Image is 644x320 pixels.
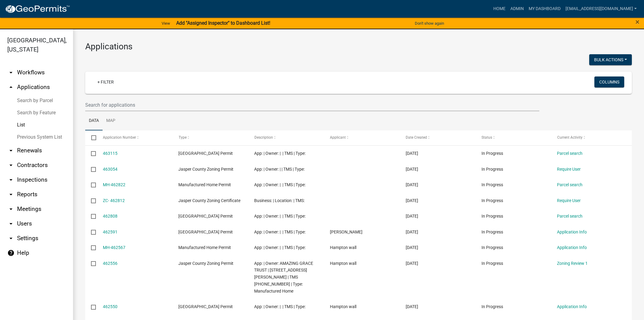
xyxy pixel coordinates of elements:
span: Jasper County Building Permit [178,151,233,156]
datatable-header-cell: Select [85,130,97,145]
a: 462550 [103,304,117,309]
a: 463115 [103,151,117,156]
span: Manufactured Home Permit [178,182,231,187]
span: Hampton wall [330,261,356,266]
datatable-header-cell: Status [475,130,551,145]
datatable-header-cell: Application Number [97,130,173,145]
span: In Progress [481,261,503,266]
span: Business: | Location: | TMS: [254,198,305,203]
i: arrow_drop_down [7,191,15,198]
span: × [635,18,639,26]
a: Parcel search [557,182,583,187]
span: Applicant [330,135,346,140]
a: + Filter [93,76,119,87]
a: Require User [557,198,581,203]
span: 08/12/2025 [406,214,418,219]
span: 08/12/2025 [406,261,418,266]
span: App: | Owner: | | TMS | Type: [254,214,306,219]
span: Description [254,135,273,140]
span: In Progress [481,245,503,250]
span: Manufactured Home Permit [178,245,231,250]
a: ZC- 462812 [103,198,125,203]
span: Date Created [406,135,427,140]
a: Map [103,111,119,131]
span: 08/13/2025 [406,151,418,156]
a: [EMAIL_ADDRESS][DOMAIN_NAME] [563,3,639,15]
span: 08/12/2025 [406,229,418,234]
span: 08/12/2025 [406,167,418,172]
i: arrow_drop_down [7,220,15,227]
span: In Progress [481,182,503,187]
span: App: | Owner: AMAZING GRACE TRUST | 4876 LOG HALL RD | TMS 060-00-05-003 | Type: Manufactured Home [254,261,313,293]
span: App: | Owner: | | TMS | Type: [254,182,306,187]
datatable-header-cell: Description [248,130,324,145]
a: Application Info [557,304,587,309]
span: sharon crepps [330,229,362,234]
a: Parcel search [557,151,583,156]
a: Home [491,3,508,15]
datatable-header-cell: Type [173,130,248,145]
span: 08/12/2025 [406,304,418,309]
a: MH-462567 [103,245,125,250]
a: 462556 [103,261,117,266]
span: In Progress [481,304,503,309]
span: Hampton wall [330,304,356,309]
span: 08/12/2025 [406,198,418,203]
datatable-header-cell: Applicant [324,130,400,145]
span: App: | Owner: | | TMS | Type: [254,304,306,309]
span: 08/12/2025 [406,182,418,187]
span: Jasper County Building Permit [178,304,233,309]
i: arrow_drop_down [7,162,15,169]
span: Jasper County Building Permit [178,214,233,219]
a: Parcel search [557,214,583,219]
span: Status [481,135,492,140]
a: 462591 [103,229,117,234]
h3: Applications [85,41,632,52]
span: 08/12/2025 [406,245,418,250]
span: App: | Owner: | | TMS | Type: [254,151,306,156]
input: Search for applications [85,99,539,111]
span: In Progress [481,167,503,172]
span: App: | Owner: | | TMS | Type: [254,229,306,234]
i: arrow_drop_down [7,205,15,213]
a: MH-462822 [103,182,125,187]
strong: Add "Assigned Inspector" to Dashboard List! [176,20,270,26]
i: arrow_drop_down [7,235,15,242]
a: Application Info [557,229,587,234]
span: Application Number [103,135,136,140]
span: In Progress [481,198,503,203]
button: Close [635,18,639,26]
a: Zoning Review 1 [557,261,588,266]
i: arrow_drop_down [7,147,15,154]
span: In Progress [481,229,503,234]
button: Columns [594,76,624,87]
a: 462808 [103,214,117,219]
a: Require User [557,167,581,172]
i: arrow_drop_down [7,69,15,76]
i: arrow_drop_up [7,84,15,91]
datatable-header-cell: Date Created [400,130,476,145]
span: Jasper County Zoning Permit [178,261,233,266]
a: Application Info [557,245,587,250]
span: Jasper County Building Permit [178,229,233,234]
button: Don't show again [412,18,446,28]
i: help [7,249,15,257]
a: View [159,18,173,28]
span: In Progress [481,214,503,219]
span: Jasper County Zoning Permit [178,167,233,172]
datatable-header-cell: Current Activity [551,130,627,145]
span: Type [178,135,186,140]
span: Current Activity [557,135,582,140]
a: 463054 [103,167,117,172]
span: Hampton wall [330,245,356,250]
a: Admin [508,3,526,15]
a: My Dashboard [526,3,563,15]
button: Bulk Actions [589,54,632,65]
span: Jasper County Zoning Certificate [178,198,240,203]
span: App: | Owner: | | TMS | Type: [254,245,306,250]
a: Data [85,111,103,131]
span: App: | Owner: | | TMS | Type: [254,167,305,172]
span: In Progress [481,151,503,156]
i: arrow_drop_down [7,176,15,183]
